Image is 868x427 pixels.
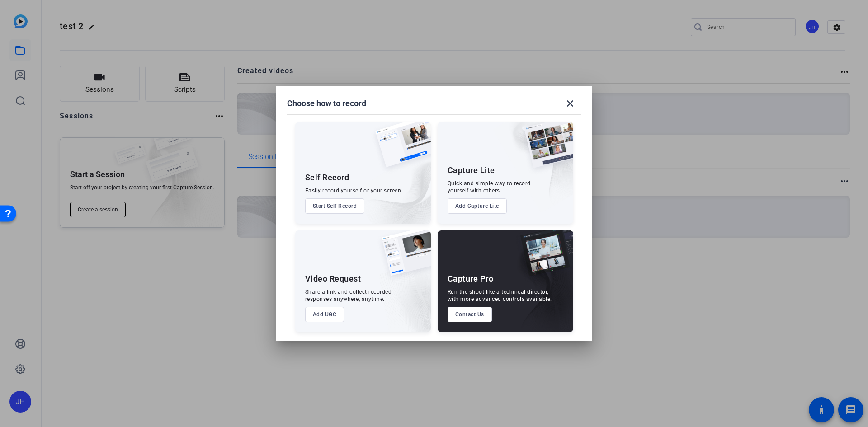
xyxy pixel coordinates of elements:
[375,230,431,285] img: ugc-content.png
[352,141,431,224] img: embarkstudio-self-record.png
[448,288,552,303] div: Run the shoot like a technical director, with more advanced controls available.
[514,230,573,286] img: capture-pro.png
[492,122,573,212] img: embarkstudio-capture-lite.png
[448,180,531,194] div: Quick and simple way to record yourself with others.
[506,242,573,332] img: embarkstudio-capture-pro.png
[448,198,507,214] button: Add Capture Lite
[565,98,576,109] mat-icon: close
[305,172,349,183] div: Self Record
[368,122,431,176] img: self-record.png
[305,198,365,214] button: Start Self Record
[305,273,361,284] div: Video Request
[305,288,392,303] div: Share a link and collect recorded responses anywhere, anytime.
[287,98,366,109] h1: Choose how to record
[448,165,495,176] div: Capture Lite
[448,307,492,322] button: Contact Us
[305,307,344,322] button: Add UGC
[517,122,573,177] img: capture-lite.png
[378,258,431,332] img: embarkstudio-ugc-content.png
[448,273,494,284] div: Capture Pro
[305,187,403,194] div: Easily record yourself or your screen.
